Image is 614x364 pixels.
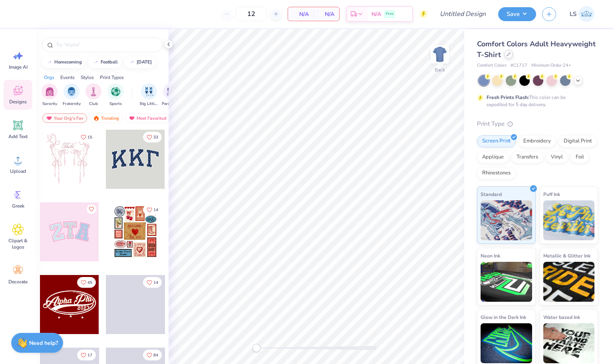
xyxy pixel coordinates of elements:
[88,56,121,68] button: football
[46,115,52,121] img: most_fav.gif
[578,6,594,22] img: Lizzy Sadorf
[42,56,85,68] button: homecoming
[87,353,92,357] span: 17
[124,56,155,68] button: [DATE]
[8,279,28,285] span: Decorate
[372,10,381,18] span: N/A
[129,115,135,121] img: most_fav.gif
[433,6,492,22] input: Untitled Design
[558,135,597,147] div: Digital Print
[543,313,580,321] span: Water based Ink
[54,60,82,64] div: homecoming
[487,94,529,101] strong: Fresh Prints Flash:
[60,74,75,81] div: Events
[63,101,81,107] span: Fraternity
[481,313,526,321] span: Glow in the Dark Ink
[318,10,334,18] span: N/A
[9,64,28,70] span: Image AI
[543,262,595,302] img: Metallic & Glitter Ink
[570,10,576,19] span: LS
[10,168,26,174] span: Upload
[162,83,180,107] div: filter for Parent's Weekend
[498,7,536,21] button: Save
[87,204,96,214] button: Like
[85,83,101,107] button: filter button
[566,6,598,22] a: LS
[46,60,53,65] img: trend_line.gif
[42,113,87,123] div: Your Org's Fav
[42,101,57,107] span: Sorority
[44,74,54,81] div: Orgs
[543,323,595,363] img: Water based Ink
[531,62,571,69] span: Minimum Order: 24 +
[67,87,76,96] img: Fraternity Image
[8,133,28,140] span: Add Text
[435,66,445,73] div: Back
[477,151,509,163] div: Applique
[477,119,598,129] div: Print Type
[85,83,101,107] div: filter for Club
[63,83,81,107] div: filter for Fraternity
[9,99,27,105] span: Designs
[77,277,96,288] button: Like
[89,101,98,107] span: Club
[477,135,516,147] div: Screen Print
[143,132,162,142] button: Like
[140,83,158,107] div: filter for Big Little Reveal
[129,60,135,65] img: trend_line.gif
[81,74,94,81] div: Styles
[137,60,152,64] div: halloween
[477,62,507,69] span: Comfort Colors
[77,350,96,360] button: Like
[143,277,162,288] button: Like
[481,323,532,363] img: Glow in the Dark Ink
[140,101,158,107] span: Big Little Reveal
[140,83,158,107] button: filter button
[477,39,596,59] span: Comfort Colors Adult Heavyweight T-Shirt
[5,237,31,250] span: Clipart & logos
[153,208,158,212] span: 14
[293,10,309,18] span: N/A
[29,339,58,347] strong: Need help?
[87,281,92,285] span: 45
[89,113,123,123] div: Trending
[143,204,162,215] button: Like
[252,344,260,352] div: Accessibility label
[570,151,589,163] div: Foil
[511,62,527,69] span: # C1717
[42,83,58,107] button: filter button
[93,115,99,121] img: trending.gif
[89,87,98,96] img: Club Image
[145,87,153,96] img: Big Little Reveal Image
[42,83,58,107] div: filter for Sorority
[55,41,157,49] input: Try "Alpha"
[77,132,96,142] button: Like
[153,353,158,357] span: 84
[543,200,595,240] img: Puff Ink
[125,113,170,123] div: Most Favorited
[63,83,81,107] button: filter button
[162,83,180,107] button: filter button
[100,74,124,81] div: Print Types
[432,46,448,62] img: Back
[481,262,532,302] img: Neon Ink
[518,135,556,147] div: Embroidery
[12,203,24,209] span: Greek
[546,151,568,163] div: Vinyl
[162,101,180,107] span: Parent's Weekend
[487,94,585,108] div: This color can be expedited for 5 day delivery.
[236,7,267,21] input: – –
[45,87,54,96] img: Sorority Image
[543,190,560,198] span: Puff Ink
[477,167,516,179] div: Rhinestones
[153,135,158,139] span: 33
[511,151,543,163] div: Transfers
[109,101,122,107] span: Sports
[107,83,123,107] button: filter button
[143,350,162,360] button: Like
[101,60,118,64] div: football
[481,251,500,260] span: Neon Ink
[481,200,532,240] img: Standard
[167,87,176,96] img: Parent's Weekend Image
[93,60,99,65] img: trend_line.gif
